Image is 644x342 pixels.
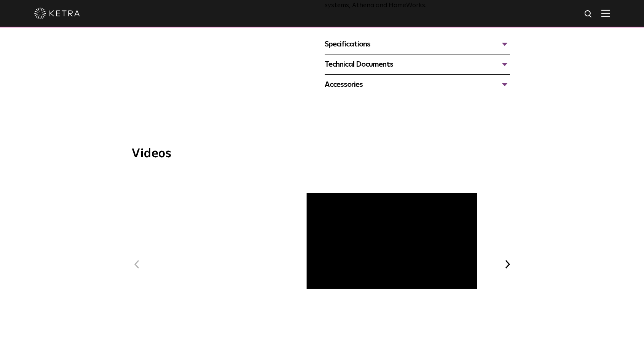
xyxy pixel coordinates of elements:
[325,78,510,91] div: Accessories
[132,148,512,160] h3: Videos
[34,8,80,19] img: ketra-logo-2019-white
[325,58,510,70] div: Technical Documents
[502,259,512,269] button: Next
[132,259,142,269] button: Previous
[601,10,610,17] img: Hamburger%20Nav.svg
[584,10,593,19] img: search icon
[325,38,510,50] div: Specifications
